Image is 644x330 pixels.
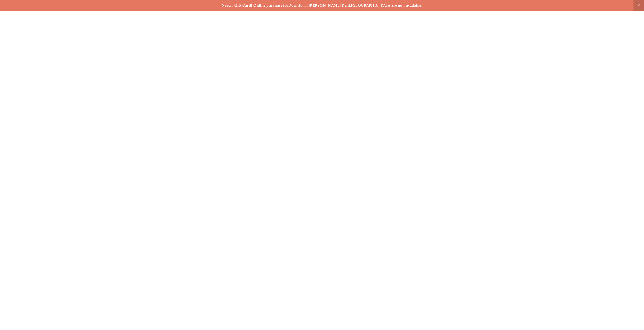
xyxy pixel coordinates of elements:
[222,3,288,8] strong: Need a Gift Card? Online purchase for
[288,3,308,8] a: Downtown
[309,3,349,8] a: [PERSON_NAME] Dell
[391,3,422,8] strong: are now available.
[349,3,351,8] strong: &
[308,3,309,8] strong: ,
[351,3,391,8] a: [GEOGRAPHIC_DATA]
